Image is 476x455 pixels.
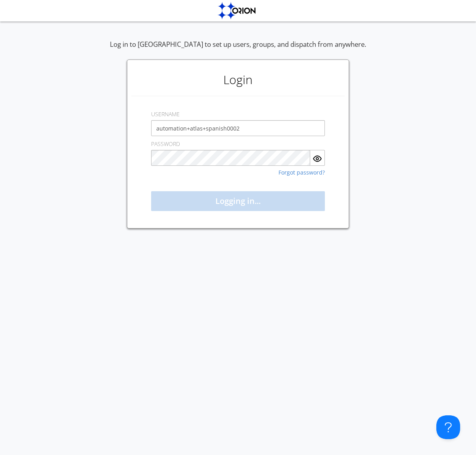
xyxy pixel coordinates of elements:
div: Log in to [GEOGRAPHIC_DATA] to set up users, groups, and dispatch from anywhere. [110,40,366,60]
img: eye.svg [313,154,322,163]
a: Forgot password? [278,170,325,175]
input: Password [151,150,310,166]
iframe: Toggle Customer Support [436,415,460,439]
h1: Login [131,64,345,96]
label: USERNAME [151,110,180,118]
button: Show Password [310,150,325,166]
label: PASSWORD [151,140,180,148]
button: Logging in... [151,191,325,211]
